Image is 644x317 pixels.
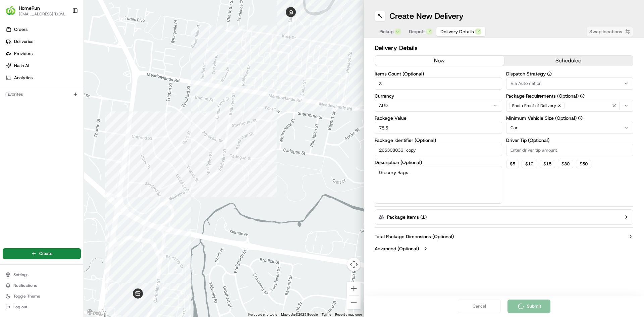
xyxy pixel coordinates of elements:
a: Orders [3,24,84,35]
span: Create [39,251,52,257]
h1: Create New Delivery [389,11,464,21]
label: Description (Optional) [375,160,502,165]
button: [EMAIL_ADDRESS][DOMAIN_NAME] [19,11,67,17]
textarea: Grocery Bags [375,166,502,204]
span: Via Automation [511,81,541,87]
label: Package Identifier (Optional) [375,138,502,143]
span: Nash AI [14,63,29,69]
button: $50 [576,160,591,168]
button: HomeRunHomeRun[EMAIL_ADDRESS][DOMAIN_NAME] [3,3,69,19]
button: Advanced (Optional) [375,245,633,252]
button: HomeRun [19,5,40,11]
button: $5 [506,160,519,168]
a: Deliveries [3,36,84,47]
a: Open this area in Google Maps (opens a new window) [86,308,108,317]
button: Keyboard shortcuts [248,312,277,317]
button: Via Automation [506,77,634,90]
input: Enter driver tip amount [506,144,634,156]
button: $30 [558,160,573,168]
button: Photo Proof of Delivery [506,100,634,112]
h2: Delivery Details [375,43,633,53]
a: Nash AI [3,60,84,71]
span: Photo Proof of Delivery [512,103,556,108]
input: Enter package value [375,122,502,134]
button: Log out [3,302,81,312]
a: Analytics [3,72,84,83]
button: Minimum Vehicle Size (Optional) [578,116,583,120]
button: Package Items (1) [375,209,633,225]
label: Package Requirements (Optional) [506,94,634,98]
label: Currency [375,94,502,98]
button: Package Requirements (Optional) [580,94,585,98]
button: now [375,56,504,66]
button: $10 [522,160,537,168]
span: Delivery Details [440,28,474,35]
label: Advanced (Optional) [375,245,419,252]
div: Favorites [3,89,81,100]
img: Google [86,308,108,317]
a: Report a map error [335,313,362,316]
span: Providers [14,51,33,57]
span: Toggle Theme [13,294,40,299]
label: Dispatch Strategy [506,71,634,76]
label: Items Count (Optional) [375,71,502,76]
button: Zoom out [347,296,361,309]
span: Map data ©2025 Google [281,313,318,316]
span: Notifications [13,283,37,288]
span: Orders [14,27,28,33]
input: Enter number of items [375,77,502,90]
a: Providers [3,48,84,59]
span: Settings [13,272,29,277]
button: Dispatch Strategy [547,71,552,76]
button: Toggle Theme [3,292,81,301]
button: Zoom in [347,282,361,295]
span: Deliveries [14,39,33,45]
button: Create [3,248,81,259]
input: Enter package identifier [375,144,502,156]
button: Settings [3,270,81,279]
label: Total Package Dimensions (Optional) [375,233,454,240]
img: HomeRun [5,5,16,16]
label: Driver Tip (Optional) [506,138,634,143]
span: Pickup [379,28,393,35]
span: Analytics [14,75,33,81]
button: scheduled [504,56,633,66]
a: Terms [322,313,331,316]
button: $15 [540,160,555,168]
span: Dropoff [409,28,425,35]
button: Total Package Dimensions (Optional) [375,233,633,240]
button: Map camera controls [347,258,361,271]
label: Minimum Vehicle Size (Optional) [506,116,634,120]
span: Log out [13,304,27,310]
label: Package Items ( 1 ) [387,214,427,220]
label: Package Value [375,116,502,120]
button: Notifications [3,281,81,290]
